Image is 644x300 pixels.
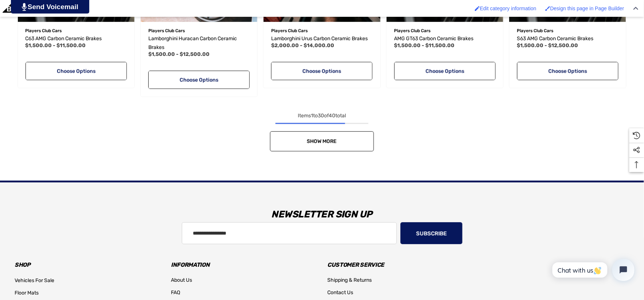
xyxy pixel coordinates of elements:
[271,62,372,80] a: Choose Options
[394,42,455,49] span: $1,500.00 - $11,500.00
[15,111,629,120] div: Items to of total
[633,132,640,139] svg: Recently Viewed
[9,204,635,225] h3: Newsletter Sign Up
[171,289,180,296] span: FAQ
[394,34,496,43] a: AMG GT63 Carbon Ceramic Brakes,Price range from $1,500.00 to $11,500.00
[471,2,540,15] a: Edit category information
[328,286,354,299] a: Contact Us
[318,113,324,119] span: 30
[26,42,86,49] span: $1,500.00 - $11,500.00
[394,35,474,42] span: AMG GT63 Carbon Ceramic Brakes
[271,35,368,42] span: Lamborghini Urus Carbon Ceramic Brakes
[311,113,313,119] span: 1
[328,277,372,283] span: Shipping & Returns
[401,222,462,244] button: Subscribe
[26,34,127,43] a: C63 AMG Carbon Ceramic Brakes,Price range from $1,500.00 to $11,500.00
[550,5,624,11] span: Design this page in Page Builder
[271,26,372,35] p: Players Club Cars
[15,287,39,299] a: Floor Mats
[480,5,536,11] span: Edit category information
[517,42,578,49] span: $1,500.00 - $12,500.00
[171,274,192,286] a: About Us
[15,290,39,296] span: Floor Mats
[148,35,237,50] span: Lamborghini Huracan Carbon Ceramic Brakes
[629,161,644,168] svg: Top
[328,274,372,286] a: Shipping & Returns
[307,138,337,144] span: Show More
[270,131,374,151] a: Show More
[517,35,594,42] span: S63 AMG Carbon Ceramic Brakes
[171,277,192,283] span: About Us
[517,26,618,35] p: Players Club Cars
[328,289,354,296] span: Contact Us
[271,42,334,49] span: $2,000.00 - $14,000.00
[542,2,628,15] a: Design this page in Page Builder
[15,277,54,284] span: Vehicles For Sale
[545,253,641,287] iframe: Tidio Chat
[26,35,102,42] span: C63 AMG Carbon Ceramic Brakes
[171,260,316,270] h3: Information
[633,147,640,154] svg: Social Media
[26,62,127,80] a: Choose Options
[22,3,27,11] img: PjwhLS0gR2VuZXJhdG9yOiBHcmF2aXQuaW8gLS0+PHN2ZyB4bWxucz0iaHR0cDovL3d3dy53My5vcmcvMjAwMC9zdmciIHhtb...
[517,62,618,80] a: Choose Options
[15,260,160,270] h3: Shop
[15,111,629,151] nav: pagination
[394,26,496,35] p: Players Club Cars
[148,71,250,89] a: Choose Options
[26,26,127,35] p: Players Club Cars
[271,34,372,43] a: Lamborghini Urus Carbon Ceramic Brakes,Price range from $2,000.00 to $14,000.00
[148,51,210,57] span: $1,500.00 - $12,500.00
[148,34,250,52] a: Lamborghini Huracan Carbon Ceramic Brakes,Price range from $1,500.00 to $12,500.00
[15,274,54,287] a: Vehicles For Sale
[171,286,180,299] a: FAQ
[517,34,618,43] a: S63 AMG Carbon Ceramic Brakes,Price range from $1,500.00 to $12,500.00
[148,26,250,35] p: Players Club Cars
[328,260,473,270] h3: Customer Service
[394,62,496,80] a: Choose Options
[329,113,336,119] span: 40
